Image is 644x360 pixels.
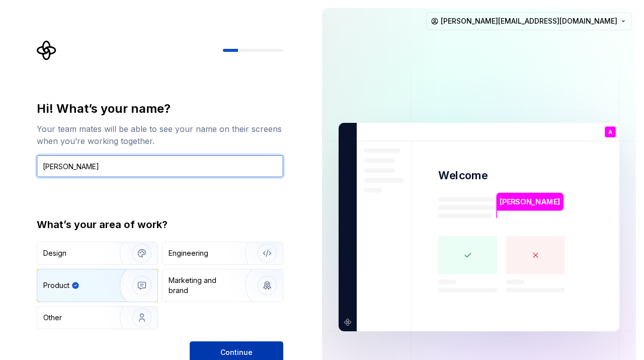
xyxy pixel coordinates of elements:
[169,275,236,296] div: Marketing and brand
[608,129,612,135] p: A
[441,16,617,26] span: [PERSON_NAME][EMAIL_ADDRESS][DOMAIN_NAME]
[43,248,66,258] div: Design
[220,347,253,357] span: Continue
[37,218,283,232] div: What’s your area of work?
[43,280,69,291] div: Product
[37,155,283,177] input: Han Solo
[169,248,208,258] div: Engineering
[37,101,283,117] div: Hi! What’s your name?
[426,12,632,30] button: [PERSON_NAME][EMAIL_ADDRESS][DOMAIN_NAME]
[43,313,62,323] div: Other
[438,168,488,183] p: Welcome
[500,196,560,207] p: [PERSON_NAME]
[37,123,283,147] div: Your team mates will be able to see your name on their screens when you’re working together.
[37,40,57,60] svg: Supernova Logo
